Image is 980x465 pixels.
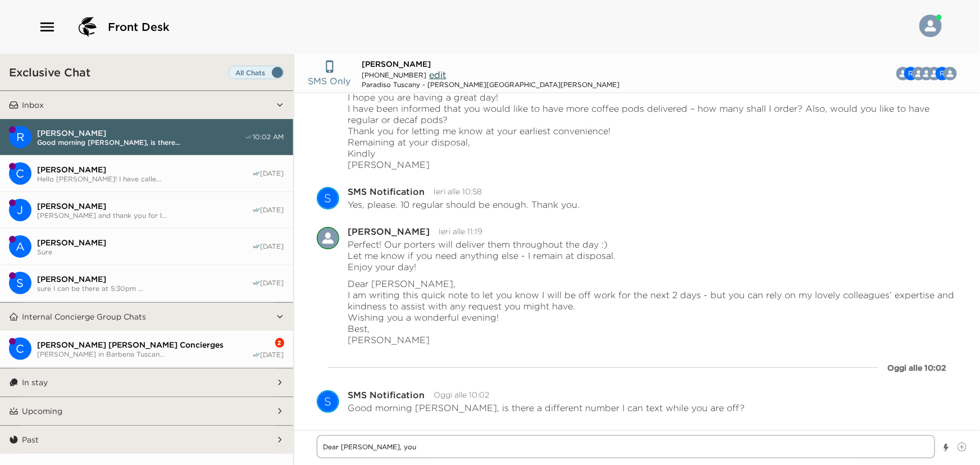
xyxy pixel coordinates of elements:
span: [DATE] [261,169,284,178]
div: SMS Notification [317,390,339,413]
p: Good morning [PERSON_NAME], is there a different number I can text while you are off? [348,402,745,413]
span: [DATE] [261,242,284,251]
div: A [9,235,31,258]
div: J [9,199,31,221]
span: [PERSON_NAME] [PERSON_NAME] Concierges [37,340,252,350]
p: Internal Concierge Group Chats [22,312,146,322]
span: 10:02 AM [253,133,284,142]
img: logo [74,13,101,40]
p: Upcoming [22,406,62,416]
time: 2025-09-02T09:19:20.776Z [439,226,483,236]
span: edit [430,69,446,80]
p: Buongiorno [PERSON_NAME], I hope you are having a great day! I have been informed that you would ... [348,80,958,170]
p: Inbox [22,100,44,110]
div: S [318,390,338,413]
span: [PHONE_NUMBER] [362,71,427,79]
span: [PERSON_NAME] and thank you for l... [37,211,252,220]
div: Casali di Casole Concierge Team [943,67,957,80]
p: Yes, please. 10 regular should be enough. Thank you. [348,199,580,210]
p: SMS Only [308,74,351,88]
p: Past [22,435,39,445]
span: [DATE] [261,279,284,288]
span: [PERSON_NAME] [37,274,252,284]
span: Sure [37,248,252,256]
span: sure I can be there at 5:30pm ... [37,284,252,293]
p: Dear [PERSON_NAME], I am writing this quick note to let you know I will be off work for the next ... [348,278,958,345]
div: S [9,272,31,294]
div: C [9,338,31,360]
button: Internal Concierge Group Chats [19,303,276,331]
div: [PERSON_NAME] [348,227,430,236]
div: C [9,162,31,185]
span: [PERSON_NAME] [37,238,252,248]
span: Hello [PERSON_NAME]! I have calle... [37,175,252,183]
div: S [318,187,338,209]
div: Casali di Casole [9,338,31,360]
div: Alejandro Macia [9,235,31,258]
span: [PERSON_NAME] in Barbena Tuscan... [37,350,252,358]
button: Past [19,426,276,454]
div: SMS Notification [348,390,425,399]
div: R [9,126,31,148]
div: Oggi alle 10:02 [887,362,946,373]
button: Show templates [942,438,950,458]
div: SMS Notification [348,187,425,196]
div: Sasha McGrath [9,272,31,294]
div: Rob Holloway [9,126,31,148]
span: Good morning [PERSON_NAME], is there... [37,138,244,147]
h3: Exclusive Chat [9,65,90,79]
img: A [317,227,339,249]
span: [DATE] [261,206,284,215]
p: Perfect! Our porters will deliver them throughout the day :) Let me know if you need anything els... [348,239,616,272]
div: Casali di Casole Concierge Team [9,162,31,185]
div: 2 [275,338,284,348]
div: Paradiso Tuscany - [PERSON_NAME][GEOGRAPHIC_DATA][PERSON_NAME] [362,80,620,89]
img: User [919,15,942,37]
div: SMS Notification [317,187,339,209]
button: Upcoming [19,397,276,425]
span: [PERSON_NAME] [362,59,431,69]
div: Jeffrey Lyons [9,199,31,221]
button: In stay [19,368,276,396]
button: Inbox [19,91,276,119]
span: [PERSON_NAME] [37,201,252,211]
span: [DATE] [261,350,284,359]
span: Front Desk [108,19,170,35]
span: [PERSON_NAME] [37,165,252,175]
textarea: Write a message [317,435,936,458]
img: C [943,67,957,80]
time: 2025-09-03T08:02:03.978Z [434,390,490,400]
span: [PERSON_NAME] [37,128,244,138]
button: CRCDBRA [914,62,966,85]
label: Set all destinations [228,66,284,79]
div: Arianna Paluffi [317,227,339,249]
time: 2025-09-02T08:58:23.225Z [434,186,482,197]
p: In stay [22,377,48,388]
